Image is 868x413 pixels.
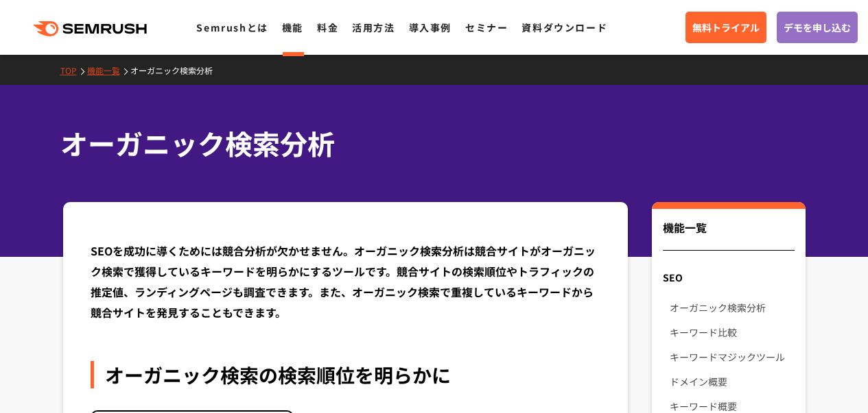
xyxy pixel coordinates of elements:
a: 導入事例 [409,21,451,34]
a: オーガニック検索分析 [130,64,223,76]
a: ドメイン概要 [670,369,794,394]
a: 機能一覧 [87,64,130,76]
a: TOP [60,64,87,76]
a: 機能 [282,21,303,34]
span: 無料トライアル [692,20,760,35]
a: 料金 [317,21,338,34]
span: デモを申し込む [784,20,851,35]
a: デモを申し込む [777,12,858,43]
a: 無料トライアル [685,12,766,43]
div: オーガニック検索の検索順位を明らかに [91,361,601,388]
div: SEOを成功に導くためには競合分析が欠かせません。オーガニック検索分析は競合サイトがオーガニック検索で獲得しているキーワードを明らかにするツールです。競合サイトの検索順位やトラフィックの推定値、... [91,240,601,323]
div: SEO [652,265,805,290]
h1: オーガニック検索分析 [60,123,795,164]
div: 機能一覧 [663,219,794,251]
a: オーガニック検索分析 [670,295,794,320]
a: 資料ダウンロード [521,21,607,34]
a: Semrushとは [196,21,268,34]
a: セミナー [465,21,508,34]
a: キーワード比較 [670,320,794,345]
a: 活用方法 [352,21,395,34]
a: キーワードマジックツール [670,345,794,369]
